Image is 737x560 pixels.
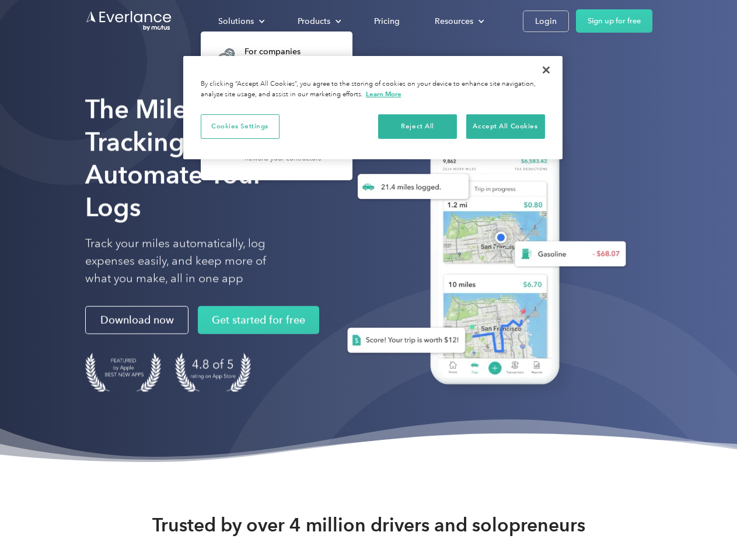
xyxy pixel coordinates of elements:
div: Login [535,14,557,29]
button: Close [533,57,559,83]
a: Download now [85,306,188,334]
button: Accept All Cookies [466,114,545,139]
div: Resources [435,14,473,29]
img: Everlance, mileage tracker app, expense tracking app [329,111,635,402]
div: Resources [423,11,494,32]
div: Privacy [183,56,563,159]
a: Go to homepage [85,10,173,32]
p: Track your miles automatically, log expenses easily, and keep more of what you make, all in one app [85,235,294,288]
div: Products [298,14,330,29]
div: Cookie banner [183,56,563,159]
div: For companies [244,46,337,58]
a: Get started for free [198,306,319,334]
div: Solutions [207,11,274,32]
a: Login [523,10,569,32]
nav: Solutions [201,32,352,180]
a: For companiesEasy vehicle reimbursements [207,38,343,76]
div: Solutions [218,14,254,29]
a: Sign up for free [576,9,652,33]
div: Products [286,11,351,32]
button: Cookies Settings [201,114,280,139]
img: 4.9 out of 5 stars on the app store [175,353,251,392]
a: Pricing [362,11,411,32]
img: Badge for Featured by Apple Best New Apps [85,353,161,392]
strong: Trusted by over 4 million drivers and solopreneurs [152,513,585,537]
div: Pricing [374,14,400,29]
div: By clicking “Accept All Cookies”, you agree to the storing of cookies on your device to enhance s... [201,79,545,100]
a: More information about your privacy, opens in a new tab [366,90,401,98]
button: Reject All [378,114,457,139]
